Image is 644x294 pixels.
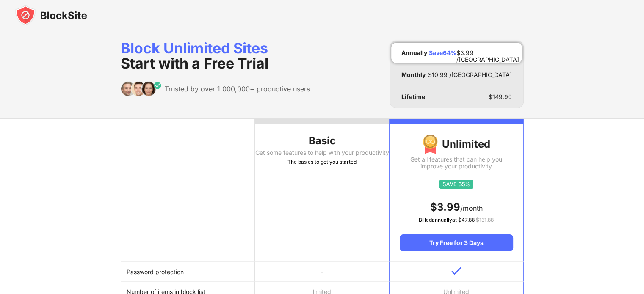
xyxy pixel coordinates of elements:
span: $ 3.99 [430,201,460,213]
div: The basics to get you started [255,158,389,166]
span: $ 131.88 [476,217,494,223]
img: blocksite-icon-black.svg [15,5,87,25]
div: Annually [401,49,427,56]
td: - [255,262,389,282]
div: $ 3.99 /[GEOGRAPHIC_DATA] [456,49,519,56]
div: Save 64 % [429,49,456,56]
img: save65.svg [439,180,473,189]
img: img-premium-medal [423,134,438,154]
div: Trusted by over 1,000,000+ productive users [165,85,310,93]
img: v-blue.svg [451,267,462,275]
div: $ 149.90 [489,93,512,100]
img: trusted-by.svg [121,81,162,96]
div: Try Free for 3 Days [400,234,513,251]
span: Start with a Free Trial [121,55,268,72]
td: Password protection [121,262,255,282]
div: Block Unlimited Sites [121,41,310,71]
div: $ 10.99 /[GEOGRAPHIC_DATA] [428,71,512,78]
div: Get all features that can help you improve your productivity [400,156,513,170]
div: Unlimited [400,134,513,154]
div: Get some features to help with your productivity [255,149,389,156]
div: Billed annually at $ 47.88 [400,216,513,224]
div: Lifetime [401,93,425,100]
div: Monthly [401,71,426,78]
div: /month [400,201,513,214]
div: Basic [255,134,389,148]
